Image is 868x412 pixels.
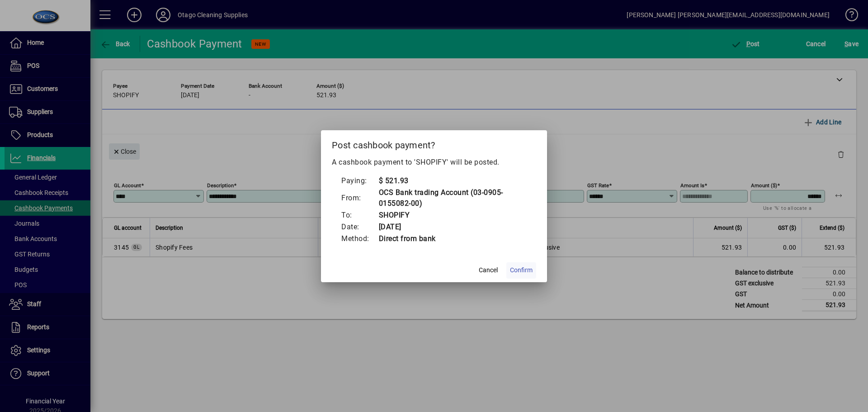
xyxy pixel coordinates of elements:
[321,130,547,156] h2: Post cashbook payment?
[479,265,498,275] span: Cancel
[378,187,528,209] td: OCS Bank trading Account (03-0905-0155082-00)
[341,175,378,187] td: Paying:
[510,265,533,275] span: Confirm
[474,262,503,279] button: Cancel
[378,175,528,187] td: $ 521.93
[341,187,378,209] td: From:
[378,233,528,245] td: Direct from bank
[341,209,378,221] td: To:
[378,209,528,221] td: SHOPIFY
[506,262,536,279] button: Confirm
[378,221,528,233] td: [DATE]
[341,221,378,233] td: Date:
[341,233,378,245] td: Method:
[332,157,536,168] p: A cashbook payment to 'SHOPIFY' will be posted.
